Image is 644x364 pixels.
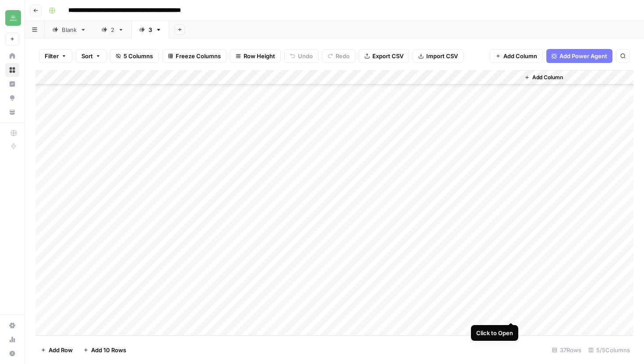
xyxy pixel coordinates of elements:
button: Import CSV [413,49,464,63]
a: Your Data [5,105,19,119]
button: Workspace: Distru [5,7,19,29]
div: 2 [111,25,114,34]
div: 3 [149,25,152,34]
button: Redo [322,49,355,63]
span: Sort [81,52,93,60]
button: Add 10 Rows [78,343,131,357]
span: Filter [45,52,59,60]
button: Row Height [230,49,281,63]
button: Add Column [521,72,566,83]
span: Export CSV [372,52,403,60]
div: Blank [62,25,77,34]
button: Freeze Columns [162,49,226,63]
a: Usage [5,332,19,346]
button: Filter [39,49,72,63]
a: Blank [45,21,94,38]
a: Home [5,49,19,63]
button: Add Column [490,49,543,63]
span: Redo [336,52,350,60]
div: Click to Open [476,329,513,337]
span: 5 Columns [124,52,153,60]
span: Freeze Columns [176,52,221,60]
button: Sort [76,49,106,63]
img: Distru Logo [5,10,21,26]
a: Opportunities [5,91,19,105]
span: Add Row [49,346,73,354]
div: 5/5 Columns [585,343,633,357]
button: Export CSV [359,49,409,63]
span: Add Column [503,52,537,60]
button: Help + Support [5,346,19,360]
div: 37 Rows [548,343,585,357]
span: Import CSV [426,52,458,60]
span: Add 10 Rows [91,346,126,354]
a: Insights [5,77,19,91]
button: Add Row [35,343,78,357]
span: Undo [298,52,313,60]
a: 3 [131,21,169,38]
a: Settings [5,318,19,332]
span: Add Column [532,73,563,81]
span: Row Height [244,52,275,60]
a: 2 [94,21,131,38]
button: 5 Columns [110,49,159,63]
span: Add Power Agent [559,52,607,60]
a: Browse [5,63,19,77]
button: Add Power Agent [546,49,612,63]
button: Undo [284,49,318,63]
